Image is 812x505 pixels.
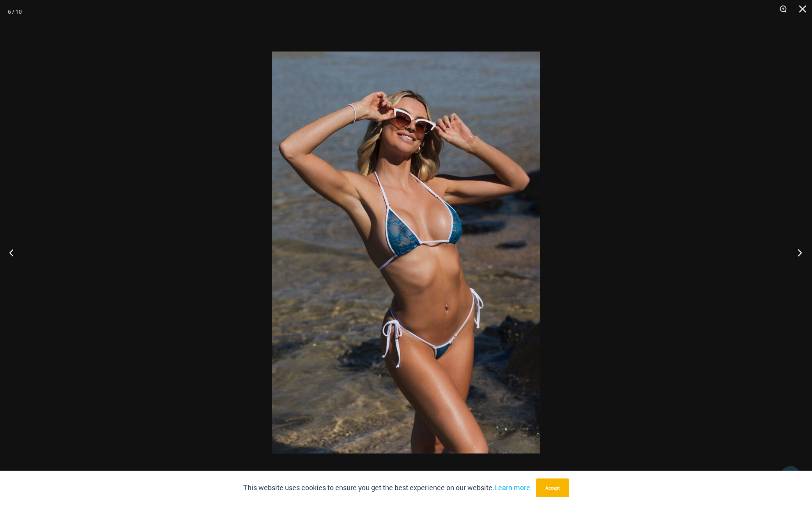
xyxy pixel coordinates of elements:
button: Next [783,233,812,272]
img: Waves Breaking Ocean 312 Top 456 Bottom 06 [272,52,540,453]
div: 6 / 10 [8,6,22,18]
a: Learn more [494,483,530,492]
button: Accept [536,478,569,497]
p: This website uses cookies to ensure you get the best experience on our website. [243,482,530,494]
